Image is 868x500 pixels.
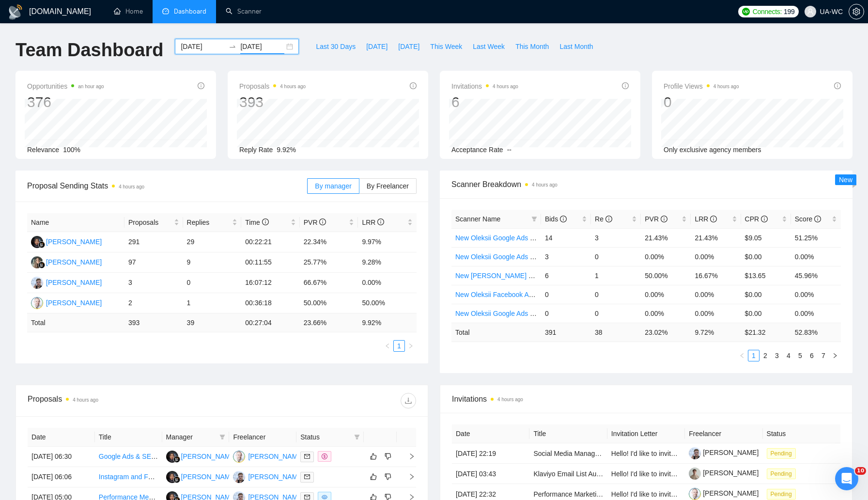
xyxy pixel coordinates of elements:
[783,350,794,361] a: 4
[385,473,391,481] span: dislike
[452,393,840,405] span: Invitations
[641,266,691,285] td: 50.00%
[46,277,102,288] div: [PERSON_NAME]
[839,176,852,184] span: New
[124,252,183,273] td: 97
[541,266,591,285] td: 6
[73,397,98,403] time: 4 hours ago
[795,350,806,361] a: 5
[829,350,841,361] li: Next Page
[559,41,593,52] span: Last Month
[595,215,612,223] span: Re
[181,451,237,462] div: [PERSON_NAME]
[791,323,841,342] td: 52.83 %
[455,253,769,261] a: New Oleksii Google Ads - AU/[GEOGRAPHIC_DATA]/IR/[GEOGRAPHIC_DATA]/[GEOGRAPHIC_DATA]
[759,350,771,361] li: 2
[27,93,104,111] div: 376
[393,340,405,352] li: 1
[248,451,304,462] div: [PERSON_NAME]
[28,428,95,447] th: Date
[300,293,358,313] td: 50.00%
[128,217,172,228] span: Proposals
[405,340,417,352] li: Next Page
[689,468,701,480] img: c1aOkgrok25nKtRWJ9t3DPzdL7-2N8IinYftsQywqeTfvZnXGb8m8keXBVR81Bl-sH
[818,350,829,361] li: 7
[452,443,529,464] td: [DATE] 22:19
[741,228,791,247] td: $9.05
[507,146,511,154] span: --
[664,80,739,92] span: Profile Views
[315,182,351,190] span: By manager
[741,323,791,342] td: $ 21.32
[183,293,242,313] td: 1
[226,7,262,16] a: searchScanner
[367,182,409,190] span: By Freelancer
[533,490,818,498] a: Performance Marketing Lead – Google Ads, Meta, Bing & TikTok for Shopify Plus E-Commerce
[455,310,554,317] a: New Oleksii Google Ads - Nordic
[689,488,701,500] img: c1-Ow9aLcblqxt-YoFKzxHgGnqRasFAsWW5KzfFKq3aDEBdJ9EVDXstja2V5Hd90t7
[763,424,840,443] th: Status
[277,146,296,154] span: 9.92%
[31,256,43,268] img: LK
[229,428,296,447] th: Freelancer
[741,285,791,304] td: $0.00
[622,82,629,89] span: info-circle
[31,278,102,286] a: IG[PERSON_NAME]
[316,41,356,52] span: Last 30 Days
[219,434,225,440] span: filter
[691,304,741,323] td: 0.00%
[591,266,641,285] td: 1
[95,428,162,447] th: Title
[181,41,225,52] input: Start date
[691,323,741,342] td: 9.72 %
[229,43,236,50] span: to
[114,7,143,16] a: homeHome
[173,456,180,463] img: gigradar-bm.png
[181,471,237,482] div: [PERSON_NAME]
[366,41,387,52] span: [DATE]
[370,453,377,460] span: like
[767,448,796,459] span: Pending
[455,234,702,242] a: New Oleksii Google Ads Ecomm - [GEOGRAPHIC_DATA]|[GEOGRAPHIC_DATA]
[27,80,104,92] span: Opportunities
[166,451,178,463] img: AZ
[27,313,124,332] td: Total
[451,80,518,92] span: Invitations
[354,434,360,440] span: filter
[304,219,326,226] span: PVR
[455,291,710,298] a: New Oleksii Facebook Ads Ecomm - [GEOGRAPHIC_DATA]|[GEOGRAPHIC_DATA]
[452,424,529,443] th: Date
[241,252,300,273] td: 00:11:55
[382,471,394,483] button: dislike
[233,451,245,463] img: OC
[31,258,102,266] a: LK[PERSON_NAME]
[689,449,759,456] a: [PERSON_NAME]
[451,146,503,154] span: Acceptance Rate
[408,343,414,349] span: right
[641,247,691,266] td: 0.00%
[31,236,43,248] img: AZ
[531,216,537,222] span: filter
[233,471,245,483] img: IG
[533,470,675,478] a: Klaviyo Email List Audit and Growth Consultant
[689,447,701,459] img: c1AccpU0r5eTAMyEJsuISipwjq7qb2Kar6-KqnmSvKGuvk5qEoKhuKfg-uT9402ECS
[664,146,761,154] span: Only exclusive agency members
[280,84,306,89] time: 4 hours ago
[430,41,462,52] span: This Week
[198,82,204,89] span: info-circle
[560,216,567,222] span: info-circle
[385,343,390,349] span: left
[794,350,806,361] li: 5
[791,247,841,266] td: 0.00%
[31,237,102,245] a: AZ[PERSON_NAME]
[691,266,741,285] td: 16.67%
[166,471,178,483] img: AZ
[529,443,607,464] td: Social Media Manager / Grower
[855,467,866,475] span: 10
[28,467,95,487] td: [DATE] 06:06
[162,428,230,447] th: Manager
[791,285,841,304] td: 0.00%
[791,304,841,323] td: 0.00%
[591,247,641,266] td: 0
[515,41,549,52] span: This Month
